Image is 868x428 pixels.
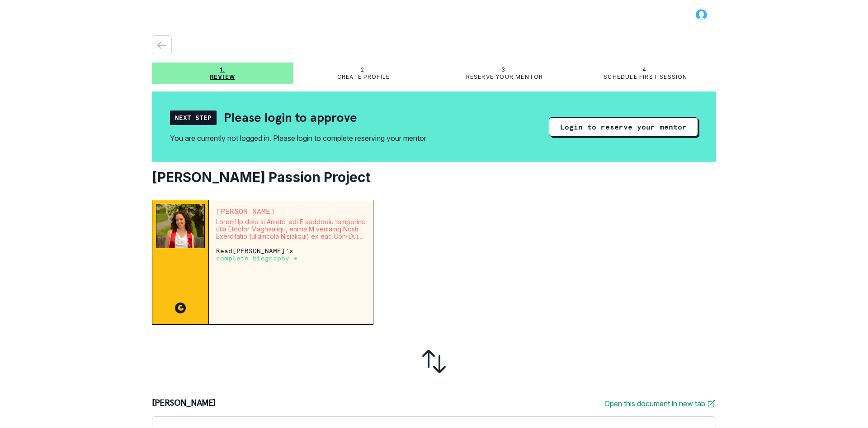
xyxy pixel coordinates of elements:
a: complete biography → [216,254,297,262]
p: Lorem! Ip dolo si Ametc, adi E seddoeiu temporinc utla Etdolor Magnaaliqu, enima M veniamq Nostr ... [216,218,366,240]
p: Schedule first session [604,73,687,81]
h2: [PERSON_NAME] Passion Project [152,169,716,185]
img: Mentor Image [156,204,205,248]
p: 1. [220,66,225,73]
div: You are currently not logged in. Please login to complete reserving your mentor [170,133,426,144]
p: Review [210,73,235,81]
p: 2. [361,66,366,73]
p: [PERSON_NAME] [152,398,216,409]
p: complete biography → [216,255,297,262]
p: Reserve your mentor [466,73,543,81]
p: 3. [501,66,507,73]
h2: Please login to approve [224,110,357,125]
button: profile picture [687,7,716,22]
p: Read [PERSON_NAME] 's [216,247,366,262]
p: 4. [642,66,648,73]
a: Open this document in new tab [604,398,716,409]
p: Create profile [337,73,390,81]
div: Next Step [170,111,217,125]
button: Login to reserve your mentor [549,117,698,136]
img: CC image [175,303,186,313]
p: [PERSON_NAME] [216,207,366,215]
